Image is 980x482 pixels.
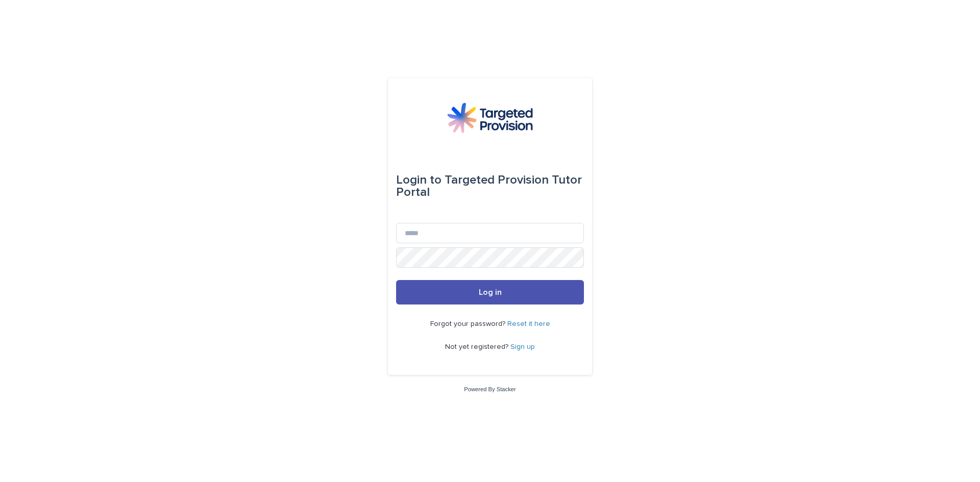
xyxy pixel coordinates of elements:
[447,103,533,133] img: M5nRWzHhSzIhMunXDL62
[507,320,550,327] a: Reset it here
[464,386,516,392] a: Powered By Stacker
[396,174,442,186] span: Login to
[430,320,507,327] span: Forgot your password?
[510,343,535,350] a: Sign up
[396,280,584,305] button: Log in
[445,343,510,350] span: Not yet registered?
[479,288,502,296] span: Log in
[396,166,584,207] div: Targeted Provision Tutor Portal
